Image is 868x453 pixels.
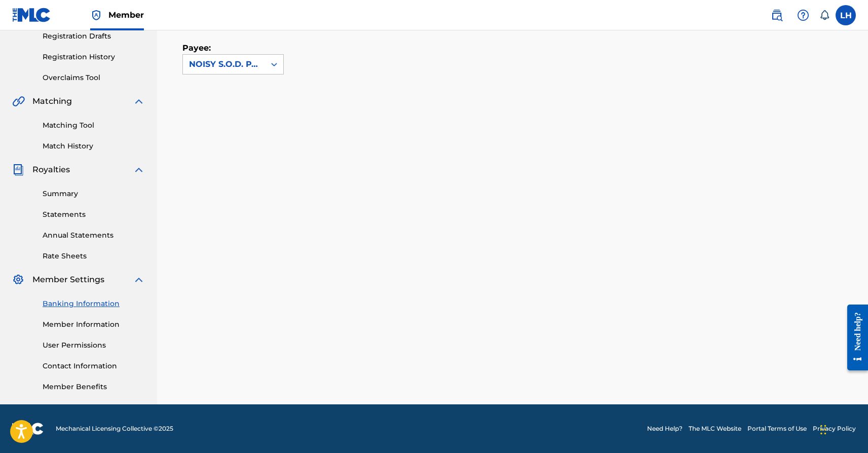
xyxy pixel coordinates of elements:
[43,141,145,152] a: Match History
[182,108,819,209] iframe: Tipalti Iframe
[43,251,145,261] a: Rate Sheets
[43,120,145,131] a: Matching Tool
[133,274,145,286] img: expand
[747,424,807,433] a: Portal Terms of Use
[56,424,173,433] span: Mechanical Licensing Collective © 2025
[12,274,24,286] img: Member Settings
[813,424,856,433] a: Privacy Policy
[12,8,51,22] img: MLC Logo
[43,209,145,220] a: Statements
[820,414,826,445] div: Drag
[43,340,145,351] a: User Permissions
[767,5,787,25] a: Public Search
[43,72,145,83] a: Overclaims Tool
[819,10,829,20] div: Notifications
[797,9,809,21] img: help
[43,319,145,330] a: Member Information
[840,297,868,379] iframe: Resource Center
[647,424,683,433] a: Need Help?
[793,5,813,25] div: Help
[836,5,856,25] div: User Menu
[817,404,868,453] iframe: Chat Widget
[12,423,44,435] img: logo
[12,164,24,176] img: Royalties
[32,274,104,286] span: Member Settings
[108,9,144,21] span: Member
[189,58,259,70] div: NOISY S.O.D. PAYEE C/O RECORDS ON THE WALL
[43,361,145,371] a: Contact Information
[32,164,70,176] span: Royalties
[43,230,145,241] a: Annual Statements
[12,95,25,107] img: Matching
[133,164,145,176] img: expand
[182,42,233,54] label: Payee:
[43,188,145,199] a: Summary
[43,52,145,62] a: Registration History
[43,31,145,42] a: Registration Drafts
[43,298,145,309] a: Banking Information
[90,9,102,21] img: Top Rightsholder
[32,95,72,107] span: Matching
[43,382,145,392] a: Member Benefits
[689,424,741,433] a: The MLC Website
[133,95,145,107] img: expand
[771,9,783,21] img: search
